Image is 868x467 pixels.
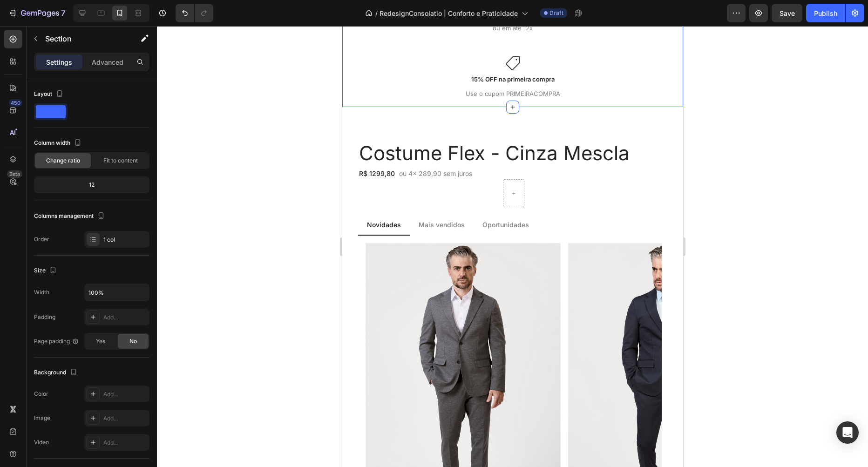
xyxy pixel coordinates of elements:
div: Add... [103,313,147,322]
div: 12 [36,178,148,191]
div: Size [34,264,59,277]
p: 7 [61,7,65,19]
div: Video [34,438,49,447]
div: Page padding [34,337,79,345]
p: Advanced [92,57,123,67]
div: Add... [103,414,147,423]
button: 7 [4,4,69,22]
p: Settings [46,57,72,67]
span: Fit to content [103,156,138,165]
div: Image [34,414,50,422]
div: Add... [103,439,147,447]
div: Width [34,288,49,297]
button: Publish [806,4,845,22]
div: Layout [34,88,65,101]
div: Publish [814,8,837,18]
div: Columns management [34,210,107,223]
iframe: Design area [342,26,683,467]
p: Section [45,33,122,44]
div: Open Intercom Messenger [836,421,859,444]
span: No [129,337,137,345]
div: 1 col [103,236,147,244]
div: Beta [7,170,22,178]
div: 450 [9,99,22,107]
div: Add... [103,390,147,399]
div: Column width [34,137,83,149]
span: RedesignConsolatio | Conforto e Praticidade [380,8,518,18]
div: Undo/Redo [176,4,213,22]
div: Padding [34,313,55,321]
div: Color [34,390,48,398]
span: Change ratio [46,156,80,165]
span: / [375,8,378,18]
div: Background [34,366,79,379]
input: Auto [85,284,149,301]
button: Save [772,4,802,22]
span: Yes [96,337,105,345]
div: Order [34,235,49,244]
span: Save [780,9,795,17]
span: Draft [549,9,563,17]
